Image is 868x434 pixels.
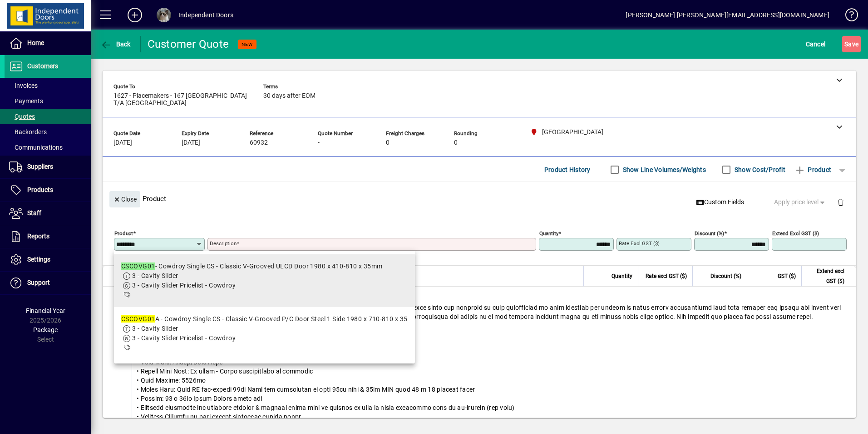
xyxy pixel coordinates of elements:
[9,113,35,120] span: Quotes
[5,93,91,109] a: Payments
[5,272,91,294] a: Support
[100,40,131,48] span: Back
[33,326,58,333] span: Package
[5,225,91,248] a: Reports
[5,202,91,225] a: Staff
[807,266,844,286] span: Extend excl GST ($)
[178,8,233,22] div: Independent Doors
[114,230,133,237] mat-label: Product
[242,41,253,47] span: NEW
[772,230,819,237] mat-label: Extend excl GST ($)
[5,179,91,202] a: Products
[692,194,748,211] button: Custom Fields
[114,254,415,307] mat-option: CSCOVG01 - Cowdroy Single CS - Classic V-Grooved ULCD Door 1980 x 410-810 x 35mm
[27,209,41,217] span: Staff
[695,230,724,237] mat-label: Discount (%)
[696,197,744,207] span: Custom Fields
[182,139,200,146] span: [DATE]
[103,182,856,215] div: Product
[27,279,50,286] span: Support
[9,97,43,105] span: Payments
[132,334,236,342] span: 3 - Cavity Slider Pricelist - Cowdroy
[121,314,408,324] div: A - Cowdroy Single CS - Classic V-Grooved P/C Door Steel 1 Side 1980 x 710-810 x 35
[770,194,830,211] button: Apply price level
[132,287,856,429] div: Lorem ips dol sit ametconsect ad elitsed do eiusmodt inc utla etdo magnaaliquae. Adm venia quisno...
[318,139,320,146] span: -
[132,272,178,279] span: 3 - Cavity Slider
[107,195,143,203] app-page-header-button: Close
[27,256,50,263] span: Settings
[9,144,63,151] span: Communications
[5,78,91,93] a: Invoices
[210,240,237,247] mat-label: Description
[710,271,741,281] span: Discount (%)
[27,39,44,46] span: Home
[113,92,250,107] span: 1627 - Placemakers - 167 [GEOGRAPHIC_DATA] T/A [GEOGRAPHIC_DATA]
[121,315,155,323] em: CSCOVG01
[5,140,91,155] a: Communications
[774,197,827,207] span: Apply price level
[5,32,91,55] a: Home
[454,139,458,146] span: 0
[842,36,861,52] button: Save
[844,37,858,51] span: ave
[26,307,65,314] span: Financial Year
[132,282,236,289] span: 3 - Cavity Slider Pricelist - Cowdroy
[113,192,137,207] span: Close
[619,240,660,247] mat-label: Rate excl GST ($)
[109,191,140,207] button: Close
[830,198,852,206] app-page-header-button: Delete
[91,36,141,52] app-page-header-button: Back
[5,124,91,140] a: Backorders
[5,109,91,124] a: Quotes
[114,307,415,360] mat-option: CSCOVG01A - Cowdroy Single CS - Classic V-Grooved P/C Door Steel 1 Side 1980 x 710-810 x 35
[733,165,785,174] label: Show Cost/Profit
[804,36,828,52] button: Cancel
[250,139,268,146] span: 60932
[626,8,829,22] div: [PERSON_NAME] [PERSON_NAME][EMAIL_ADDRESS][DOMAIN_NAME]
[646,271,687,281] span: Rate excl GST ($)
[621,165,706,174] label: Show Line Volumes/Weights
[120,7,149,23] button: Add
[27,186,53,193] span: Products
[539,230,558,237] mat-label: Quantity
[27,163,53,170] span: Suppliers
[612,271,632,281] span: Quantity
[778,271,796,281] span: GST ($)
[830,191,852,213] button: Delete
[132,325,178,332] span: 3 - Cavity Slider
[121,262,155,270] em: CSCOVG01
[838,2,857,31] a: Knowledge Base
[113,139,132,146] span: [DATE]
[27,62,58,70] span: Customers
[148,37,229,51] div: Customer Quote
[263,92,316,100] span: 30 days after EOM
[9,128,47,136] span: Backorders
[5,156,91,178] a: Suppliers
[844,40,848,48] span: S
[5,248,91,271] a: Settings
[541,161,594,178] button: Product History
[121,262,383,271] div: - Cowdroy Single CS - Classic V-Grooved ULCD Door 1980 x 410-810 x 35mm
[98,36,133,52] button: Back
[544,162,591,177] span: Product History
[9,82,38,89] span: Invoices
[386,139,390,146] span: 0
[27,232,49,240] span: Reports
[149,7,178,23] button: Profile
[806,37,826,51] span: Cancel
